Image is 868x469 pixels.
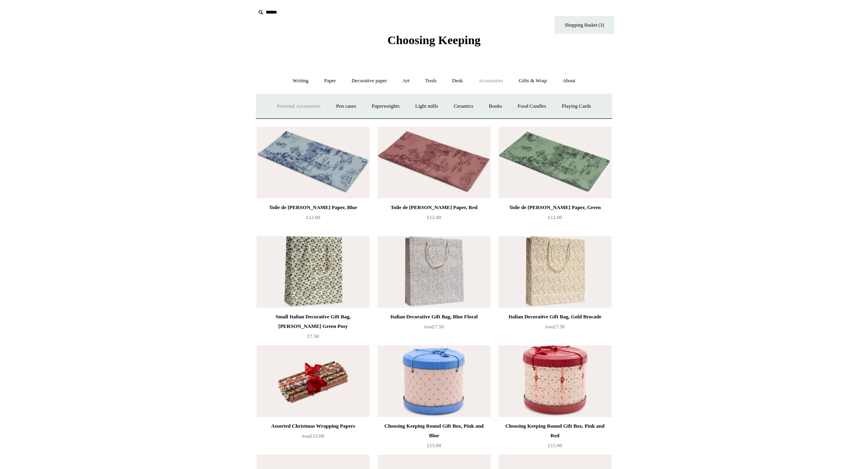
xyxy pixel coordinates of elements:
a: Accessories [471,70,510,91]
a: Toile de Jouy Tissue Paper, Blue Toile de Jouy Tissue Paper, Blue [257,127,370,198]
a: Italian Decorative Gift Bag, Gold Brocade Italian Decorative Gift Bag, Gold Brocade [498,236,611,308]
a: Assorted Christmas Wrapping Papers from£15.00 [257,421,370,454]
a: Books [482,96,509,117]
a: Playing Cards [555,96,598,117]
a: Small Italian Decorative Gift Bag, [PERSON_NAME] Green Posy £7.50 [257,312,370,345]
a: Paper [317,70,343,91]
span: from [424,325,432,329]
span: £12.00 [306,214,320,220]
span: from [302,434,310,438]
img: Toile de Jouy Tissue Paper, Blue [257,127,370,198]
div: Toile de [PERSON_NAME] Paper, Blue [259,203,368,212]
a: Personal Accessories [270,96,327,117]
span: £7.50 [424,324,444,329]
a: Ceramics [446,96,480,117]
a: Italian Decorative Gift Bag, Gold Brocade from£7.50 [498,312,611,345]
a: Small Italian Decorative Gift Bag, Remondini Green Posy Small Italian Decorative Gift Bag, Remond... [257,236,370,308]
a: Pen cases [329,96,363,117]
div: Small Italian Decorative Gift Bag, [PERSON_NAME] Green Posy [259,312,368,331]
a: Toile de Jouy Tissue Paper, Red Toile de Jouy Tissue Paper, Red [378,127,490,198]
img: Assorted Christmas Wrapping Papers [257,345,370,417]
div: Italian Decorative Gift Bag, Gold Brocade [500,312,609,322]
div: Assorted Christmas Wrapping Papers [259,421,368,431]
span: £12.00 [427,214,441,220]
div: Toile de [PERSON_NAME] Paper, Green [500,203,609,212]
a: Toile de Jouy Tissue Paper, Green Toile de Jouy Tissue Paper, Green [498,127,611,198]
span: £7.50 [545,324,564,329]
img: Italian Decorative Gift Bag, Blue Floral [378,236,490,308]
span: £15.00 [427,442,441,448]
a: Choosing Keeping Round Gift Box, Pink and Blue £15.00 [378,421,490,454]
span: £15.00 [548,442,562,448]
a: Italian Decorative Gift Bag, Blue Floral from£7.50 [378,312,490,345]
span: £15.00 [302,433,324,439]
div: Choosing Keeping Round Gift Box, Pink and Blue [380,421,488,440]
a: Desk [445,70,470,91]
img: Toile de Jouy Tissue Paper, Green [498,127,611,198]
a: Writing [286,70,316,91]
a: Paperweights [364,96,407,117]
span: £12.00 [548,214,562,220]
a: Toile de [PERSON_NAME] Paper, Blue £12.00 [257,203,370,235]
a: About [555,70,583,91]
div: Toile de [PERSON_NAME] Paper, Red [380,203,488,212]
img: Small Italian Decorative Gift Bag, Remondini Green Posy [257,236,370,308]
a: Food Candles [510,96,553,117]
a: Decorative paper [344,70,394,91]
img: Choosing Keeping Round Gift Box, Pink and Blue [378,345,490,417]
a: Choosing Keeping Round Gift Box, Pink and Red Choosing Keeping Round Gift Box, Pink and Red [498,345,611,417]
img: Choosing Keeping Round Gift Box, Pink and Red [498,345,611,417]
div: Italian Decorative Gift Bag, Blue Floral [380,312,488,322]
a: Choosing Keeping Round Gift Box, Pink and Red £15.00 [498,421,611,454]
a: Tools [418,70,444,91]
a: Light mills [408,96,445,117]
a: Italian Decorative Gift Bag, Blue Floral Italian Decorative Gift Bag, Blue Floral [378,236,490,308]
span: Choosing Keeping [387,33,481,47]
a: Art [395,70,416,91]
div: Choosing Keeping Round Gift Box, Pink and Red [500,421,609,440]
img: Toile de Jouy Tissue Paper, Red [378,127,490,198]
a: Toile de [PERSON_NAME] Paper, Red £12.00 [378,203,490,235]
img: Italian Decorative Gift Bag, Gold Brocade [498,236,611,308]
span: from [545,325,553,329]
a: Toile de [PERSON_NAME] Paper, Green £12.00 [498,203,611,235]
span: £7.50 [307,333,319,339]
a: Choosing Keeping Round Gift Box, Pink and Blue Choosing Keeping Round Gift Box, Pink and Blue [378,345,490,417]
a: Gifts & Wrap [512,70,554,91]
a: Choosing Keeping [387,40,481,45]
a: Shopping Basket (3) [555,16,614,34]
a: Assorted Christmas Wrapping Papers Assorted Christmas Wrapping Papers [257,345,370,417]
